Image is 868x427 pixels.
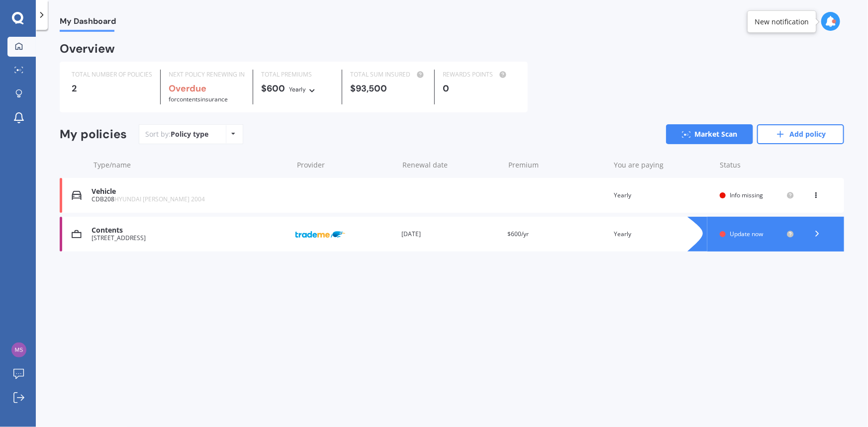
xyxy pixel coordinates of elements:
div: Policy type [171,129,208,139]
div: Sort by: [145,129,208,139]
div: Renewal date [403,160,501,170]
div: REWARDS POINTS [443,70,515,80]
span: $600/yr [508,230,529,238]
div: 0 [443,84,515,93]
div: Premium [508,160,606,170]
div: New notification [755,17,809,27]
div: NEXT POLICY RENEWING IN [169,70,245,80]
div: TOTAL NUMBER OF POLICIES [72,70,152,80]
div: [DATE] [402,229,500,239]
img: Vehicle [72,190,82,200]
div: Yearly [614,190,712,200]
div: TOTAL SUM INSURED [350,70,426,80]
span: HYUNDAI [PERSON_NAME] 2004 [114,195,205,203]
div: CDB208 [92,196,288,203]
div: 2 [72,84,152,93]
div: Provider [297,160,395,170]
div: Status [720,160,794,170]
div: You are paying [614,160,712,170]
div: Overview [60,44,115,54]
div: My policies [60,127,127,142]
div: $600 [261,84,334,94]
a: Add policy [757,124,844,144]
div: $93,500 [350,84,426,93]
div: [STREET_ADDRESS] [92,235,288,242]
div: Yearly [289,85,306,94]
div: Type/name [94,160,289,170]
span: My Dashboard [60,16,116,30]
a: Market Scan [666,124,753,144]
img: Trade Me Insurance [295,225,345,244]
img: Contents [72,229,82,239]
div: TOTAL PREMIUMS [261,70,334,80]
div: Contents [92,226,288,235]
span: Info missing [730,191,763,199]
div: Yearly [614,229,712,239]
img: e51c54ec9036820d4f47faeb1a4b8f60 [11,342,26,357]
div: Vehicle [92,187,288,196]
span: for Contents insurance [169,95,228,103]
b: Overdue [169,83,206,94]
span: Update now [730,230,763,238]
